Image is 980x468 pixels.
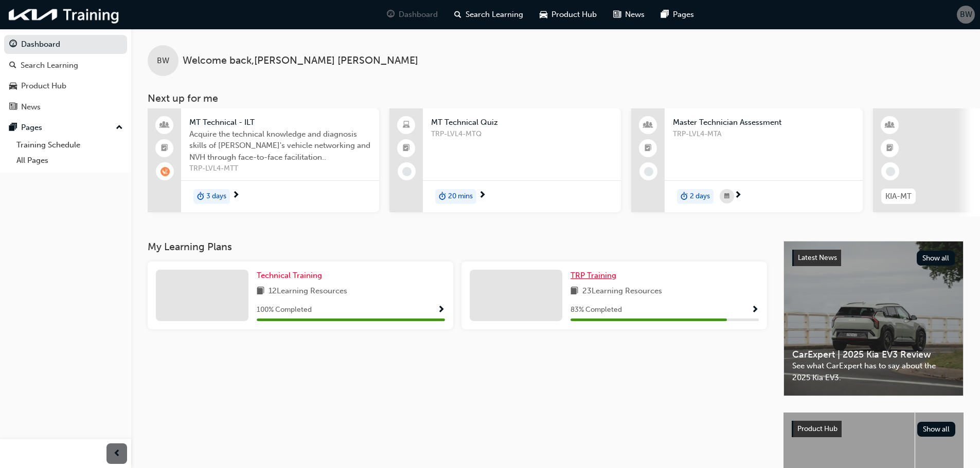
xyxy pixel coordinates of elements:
span: next-icon [734,191,742,200]
button: Pages [4,118,127,137]
a: Product HubShow all [792,421,955,437]
span: people-icon [645,119,652,132]
div: Product Hub [21,80,66,92]
span: people-icon [161,119,168,132]
span: Master Technician Assessment [673,117,854,128]
span: 2 days [690,191,710,202]
span: Show Progress [751,306,759,315]
span: booktick-icon [645,142,652,155]
span: TRP Training [571,271,616,280]
span: duration-icon [681,190,688,203]
span: Search Learning [466,9,523,21]
span: duration-icon [439,190,446,203]
span: learningResourceType_INSTRUCTOR_LED-icon [886,119,894,132]
a: Master Technician AssessmentTRP-LVL4-MTAduration-icon2 days [631,108,863,212]
a: Dashboard [4,35,127,54]
span: 20 mins [448,191,473,202]
a: All Pages [12,153,127,169]
span: Latest News [798,253,837,262]
a: MT Technical - ILTAcquire the technical knowledge and diagnosis skills of [PERSON_NAME]'s vehicle... [148,108,379,212]
span: 12 Learning Resources [269,285,347,298]
span: CarExpert | 2025 Kia EV3 Review [792,349,955,361]
h3: My Learning Plans [148,241,767,253]
span: Acquire the technical knowledge and diagnosis skills of [PERSON_NAME]'s vehicle networking and NV... [189,128,371,163]
button: Show Progress [751,304,759,316]
a: car-iconProduct Hub [531,4,605,25]
span: book-icon [571,285,578,298]
a: search-iconSearch Learning [446,4,531,25]
span: pages-icon [661,8,669,21]
div: Search Learning [21,60,78,71]
a: Technical Training [257,270,326,282]
button: Show all [917,422,956,437]
a: News [4,98,127,117]
span: duration-icon [197,190,204,203]
div: News [21,101,41,113]
span: 100 % Completed [257,304,312,316]
span: KIA-MT [885,191,912,202]
a: pages-iconPages [653,4,702,25]
span: book-icon [257,285,264,298]
span: news-icon [613,8,621,21]
span: BW [157,55,169,67]
span: BW [960,9,972,21]
span: search-icon [454,8,461,21]
span: booktick-icon [886,142,894,155]
span: TRP-LVL4-MTT [189,163,371,175]
a: Product Hub [4,77,127,96]
span: 3 days [206,191,226,202]
div: Pages [21,122,42,134]
button: Show Progress [437,304,445,316]
button: BW [957,6,975,24]
span: up-icon [116,121,123,135]
span: TRP-LVL4-MTA [673,128,854,140]
span: car-icon [540,8,547,21]
span: next-icon [232,191,240,200]
a: Training Schedule [12,137,127,153]
span: prev-icon [113,447,121,460]
h3: Next up for me [131,92,980,104]
a: news-iconNews [605,4,653,25]
a: Search Learning [4,56,127,75]
a: Latest NewsShow allCarExpert | 2025 Kia EV3 ReviewSee what CarExpert has to say about the 2025 Ki... [783,241,964,396]
span: Product Hub [797,424,838,433]
span: 83 % Completed [571,304,622,316]
a: Latest NewsShow all [792,250,955,266]
a: guage-iconDashboard [379,4,446,25]
span: MT Technical Quiz [431,117,613,128]
button: DashboardSearch LearningProduct HubNews [4,33,127,118]
span: 23 Learning Resources [582,285,662,298]
span: guage-icon [9,40,17,49]
span: search-icon [9,61,16,70]
span: booktick-icon [403,142,410,155]
span: TRP-LVL4-MTQ [431,128,613,140]
span: laptop-icon [403,119,410,132]
span: Dashboard [399,9,438,21]
a: TRP Training [571,270,620,282]
span: car-icon [9,82,17,91]
span: guage-icon [387,8,395,21]
button: Show all [917,251,955,266]
span: News [625,9,645,21]
span: learningRecordVerb_NONE-icon [886,167,895,176]
span: learningRecordVerb_WAITLIST-icon [161,167,170,176]
span: Pages [673,9,694,21]
span: learningRecordVerb_NONE-icon [644,167,653,176]
span: booktick-icon [161,142,168,155]
a: MT Technical QuizTRP-LVL4-MTQduration-icon20 mins [389,108,621,212]
span: See what CarExpert has to say about the 2025 Kia EV3. [792,360,955,383]
span: MT Technical - ILT [189,117,371,128]
span: next-icon [478,191,486,200]
span: pages-icon [9,123,17,133]
span: Welcome back , [PERSON_NAME] [PERSON_NAME] [183,55,418,67]
img: kia-training [5,4,123,25]
span: Show Progress [437,306,445,315]
span: learningRecordVerb_NONE-icon [402,167,412,176]
span: Technical Training [257,271,322,280]
span: Product Hub [551,9,597,21]
span: calendar-icon [724,190,729,203]
span: news-icon [9,103,17,112]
